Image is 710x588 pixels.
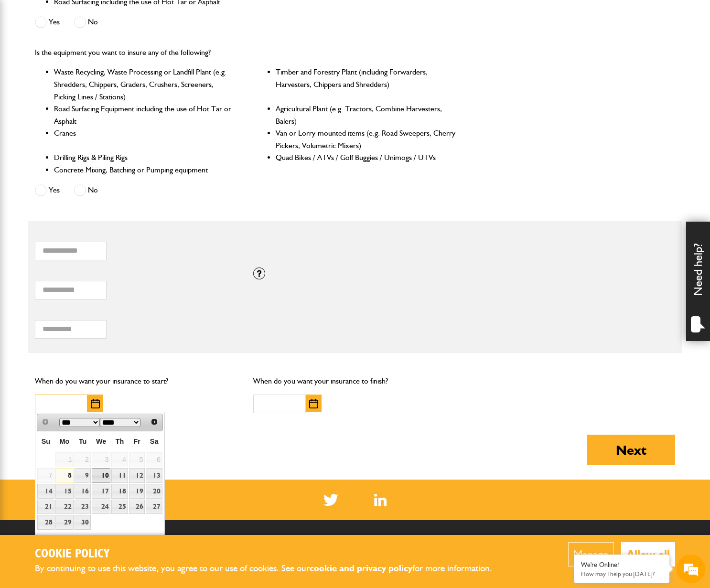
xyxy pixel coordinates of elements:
[54,103,235,127] li: Road Surfacing Equipment including the use of Hot Tar or Asphalt
[151,418,158,426] span: Next
[150,438,159,445] span: Saturday
[74,184,98,196] label: No
[54,151,235,164] li: Drilling Rigs & Piling Rigs
[55,515,74,530] a: 29
[12,173,174,286] textarea: Type your message and hit 'Enter'
[12,145,174,166] input: Enter your phone number
[568,542,614,567] button: Manage
[79,438,87,445] span: Tuesday
[621,542,675,567] button: Allow all
[374,494,387,506] a: LinkedIn
[92,484,110,499] a: 17
[116,438,124,445] span: Thursday
[111,500,128,514] a: 25
[55,500,74,514] a: 22
[35,184,60,196] label: Yes
[35,16,60,28] label: Yes
[75,468,91,483] a: 9
[35,46,457,59] p: Is the equipment you want to insure any of the following?
[276,127,457,151] li: Van or Lorry-mounted items (e.g. Road Sweepers, Cherry Pickers, Volumetric Mixers)
[581,561,662,569] div: We're Online!
[587,435,675,465] button: Next
[54,66,235,103] li: Waste Recycling, Waste Processing or Landfill Plant (e.g. Shredders, Chippers, Graders, Crushers,...
[310,563,412,574] a: cookie and privacy policy
[276,103,457,127] li: Agricultural Plant (e.g. Tractors, Combine Harvesters, Balers)
[37,500,54,514] a: 21
[92,500,110,514] a: 24
[54,127,235,151] li: Cranes
[12,117,174,138] input: Enter your email address
[75,500,91,514] a: 23
[92,468,110,483] a: 10
[374,494,387,506] img: Linked In
[16,53,40,66] img: d_20077148190_company_1631870298795_20077148190
[581,570,662,577] p: How may I help you today?
[75,484,91,499] a: 16
[253,375,457,387] p: When do you want your insurance to finish?
[42,438,50,445] span: Sunday
[148,415,161,429] a: Next
[35,561,508,576] p: By continuing to use this website, you agree to our use of cookies. See our for more information.
[35,375,239,387] p: When do you want your insurance to start?
[91,399,100,408] img: Choose date
[35,547,508,562] h2: Cookie Policy
[146,484,162,499] a: 20
[309,399,318,408] img: Choose date
[55,468,74,483] a: 8
[50,53,161,66] div: Chat with us now
[54,164,235,176] li: Concrete Mixing, Batching or Pumping equipment
[146,468,162,483] a: 13
[323,494,338,506] img: Twitter
[111,484,128,499] a: 18
[129,484,145,499] a: 19
[129,500,145,514] a: 26
[129,468,145,483] a: 12
[146,500,162,514] a: 27
[60,438,70,445] span: Monday
[157,5,180,28] div: Minimize live chat window
[686,222,710,341] div: Need help?
[133,438,140,445] span: Friday
[276,151,457,164] li: Quad Bikes / ATVs / Golf Buggies / Unimogs / UTVs
[55,484,74,499] a: 15
[75,515,91,530] a: 30
[130,294,173,307] em: Start Chat
[111,468,128,483] a: 11
[12,88,174,109] input: Enter your last name
[276,66,457,103] li: Timber and Forestry Plant (including Forwarders, Harvesters, Chippers and Shredders)
[37,484,54,499] a: 14
[74,16,98,28] label: No
[96,438,106,445] span: Wednesday
[37,515,54,530] a: 28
